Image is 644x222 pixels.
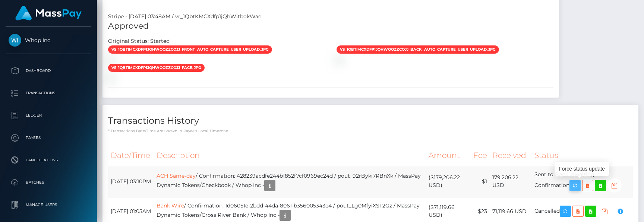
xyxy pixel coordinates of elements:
img: Whop Inc [9,34,21,47]
span: vs_1QbtIMCXdfp1jQhWooZZCOjJ_face.jpg [108,64,205,72]
img: MassPay Logo [15,6,82,20]
p: Ledger [9,110,88,121]
td: $1 [471,166,490,197]
a: Ledger [6,106,91,125]
img: vr_1QbtKMCXdfp1jQhWitbokWaefile_1QbtJxCXdfp1jQhWiLxHd6eR [337,57,342,63]
p: Dashboard [9,65,88,76]
a: Bank Wire [157,202,184,209]
td: / Confirmation: 428239acdfe244b1852f7cf0969ec24d / pout_92rByki7RBnXk / MassPay Dynamic Tokens/Ch... [154,166,426,197]
td: Sent to Bank, Awaiting Confirmation [532,166,633,197]
span: vs_1QbtIMCXdfp1jQhWooZZCOjJ_front_auto_capture_user_upload.jpg [108,45,272,54]
th: Amount [426,145,471,166]
th: Received [490,145,532,166]
td: [DATE] 03:10PM [108,166,154,197]
div: Force status update [555,162,609,176]
th: Description [154,145,426,166]
h4: Transactions History [108,114,633,127]
a: Batches [6,173,91,192]
p: Manage Users [9,199,88,210]
p: Batches [9,177,88,188]
th: Status [532,145,633,166]
img: vr_1QbtKMCXdfp1jQhWitbokWaefile_1QbtKGCXdfp1jQhWkjYtKGSF [108,75,114,81]
span: vs_1QbtIMCXdfp1jQhWooZZCOjJ_back_auto_capture_user_upload.jpg [337,45,499,54]
a: Transactions [6,84,91,102]
a: Dashboard [6,61,91,80]
th: Fee [471,145,490,166]
img: vr_1QbtKMCXdfp1jQhWitbokWaefile_1QbtJkCXdfp1jQhWgHGbF9bO [108,57,114,63]
p: Cancellations [9,155,88,166]
a: ACH Same-day [157,172,196,179]
a: Manage Users [6,196,91,214]
div: Stripe - [DATE] 03:48AM / vr_1QbtKMCXdfp1jQhWitbokWae [102,13,559,20]
td: 179,206.22 USD [490,166,532,197]
th: Date/Time [108,145,154,166]
td: ($179,206.22 USD) [426,166,471,197]
p: Transactions [9,88,88,99]
h5: Approved [108,20,553,32]
h7: Original Status: Started [108,38,170,44]
a: Cancellations [6,151,91,169]
a: Payees [6,129,91,147]
p: * Transactions date/time are shown in payee's local timezone [108,128,633,134]
span: Whop Inc [6,37,91,44]
p: Payees [9,132,88,143]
